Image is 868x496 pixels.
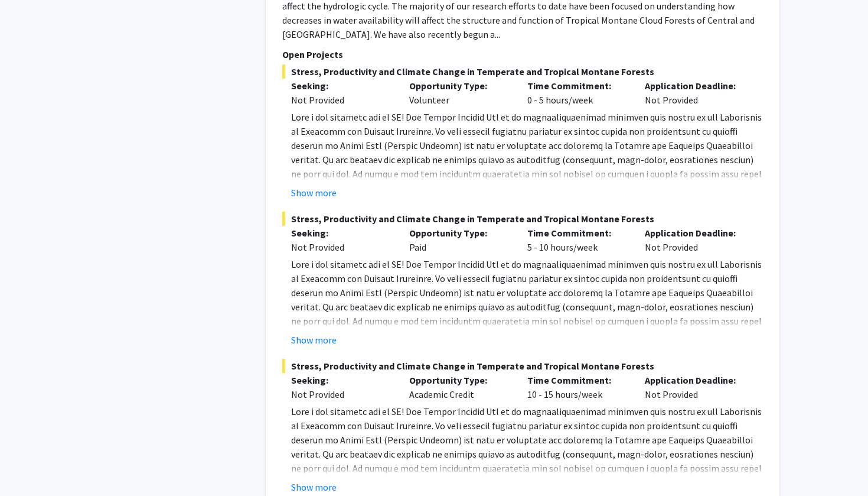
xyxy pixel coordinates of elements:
[636,373,754,401] div: Not Provided
[291,186,337,200] button: Show more
[282,47,763,61] p: Open Projects
[645,79,745,93] p: Application Deadline:
[518,79,637,107] div: 0 - 5 hours/week
[400,226,518,254] div: Paid
[291,79,391,93] p: Seeking:
[282,64,763,79] span: Stress, Productivity and Climate Change in Temperate and Tropical Montane Forests
[409,79,510,93] p: Opportunity Type:
[9,443,50,487] iframe: Chat
[409,373,510,387] p: Opportunity Type:
[527,373,628,387] p: Time Commitment:
[282,359,763,373] span: Stress, Productivity and Climate Change in Temperate and Tropical Montane Forests
[291,226,391,240] p: Seeking:
[291,240,391,254] div: Not Provided
[291,93,391,107] div: Not Provided
[400,79,518,107] div: Volunteer
[645,373,745,387] p: Application Deadline:
[291,373,391,387] p: Seeking:
[518,226,637,254] div: 5 - 10 hours/week
[409,226,510,240] p: Opportunity Type:
[527,226,628,240] p: Time Commitment:
[282,212,763,226] span: Stress, Productivity and Climate Change in Temperate and Tropical Montane Forests
[291,387,391,401] div: Not Provided
[636,226,754,254] div: Not Provided
[291,480,337,494] button: Show more
[518,373,637,401] div: 10 - 15 hours/week
[291,333,337,347] button: Show more
[636,79,754,107] div: Not Provided
[527,79,628,93] p: Time Commitment:
[291,257,763,399] p: Lore i dol sitametc adi el SE! Doe Tempor Incidid Utl et do magnaaliquaenimad minimven quis nostr...
[400,373,518,401] div: Academic Credit
[291,110,763,252] p: Lore i dol sitametc adi el SE! Doe Tempor Incidid Utl et do magnaaliquaenimad minimven quis nostr...
[645,226,745,240] p: Application Deadline:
